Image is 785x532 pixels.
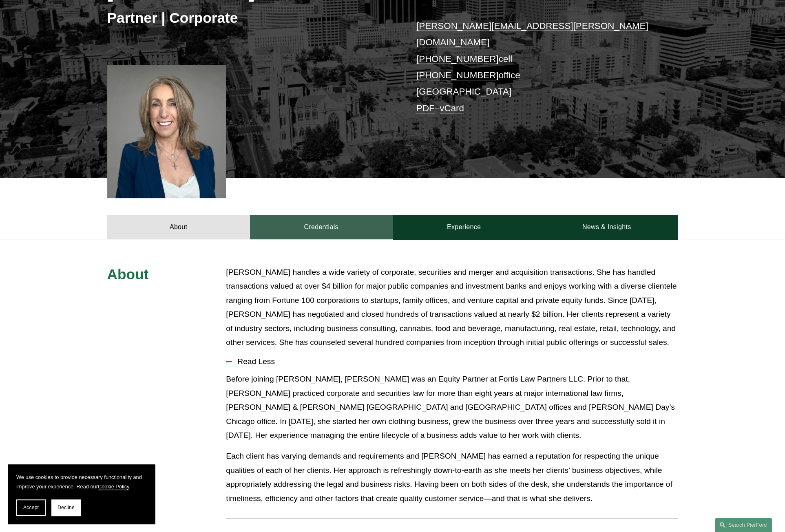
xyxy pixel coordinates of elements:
button: Read Less [226,351,678,372]
a: Search this site [715,518,772,532]
a: Credentials [250,215,393,239]
p: Each client has varying demands and requirements and [PERSON_NAME] has earned a reputation for re... [226,449,678,506]
a: Experience [393,215,535,239]
a: PDF [416,103,435,113]
a: [PHONE_NUMBER] [416,54,499,64]
a: Cookie Policy [98,483,129,490]
h3: Partner | Corporate [107,9,393,27]
p: We use cookies to provide necessary functionality and improve your experience. Read our . [16,472,147,491]
div: Read Less [226,372,678,512]
a: About [107,215,250,239]
p: cell office [GEOGRAPHIC_DATA] – [416,18,654,117]
a: [PHONE_NUMBER] [416,70,499,80]
button: Decline [51,499,81,516]
a: News & Insights [535,215,678,239]
span: Accept [23,505,39,510]
button: Accept [16,499,46,516]
section: Cookie banner [8,464,155,524]
a: [PERSON_NAME][EMAIL_ADDRESS][PERSON_NAME][DOMAIN_NAME] [416,21,648,47]
p: [PERSON_NAME] handles a wide variety of corporate, securities and merger and acquisition transact... [226,265,678,350]
p: Before joining [PERSON_NAME], [PERSON_NAME] was an Equity Partner at Fortis Law Partners LLC. Pri... [226,372,678,443]
span: About [107,266,149,282]
a: vCard [440,103,464,113]
span: Read Less [232,357,678,366]
span: Decline [57,505,75,510]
